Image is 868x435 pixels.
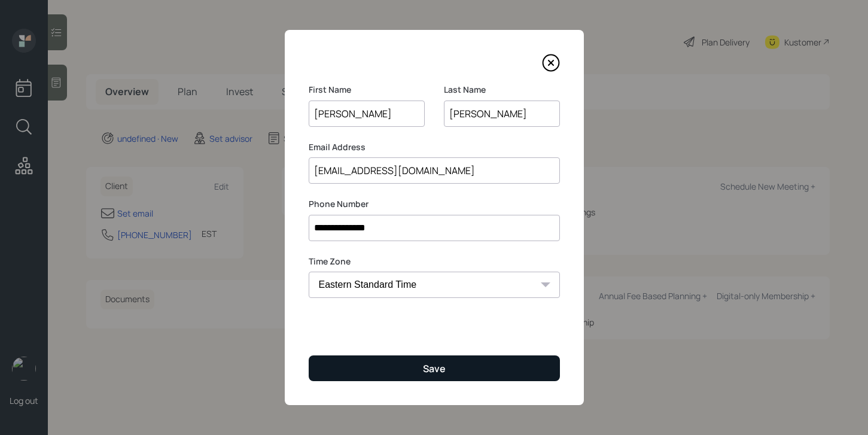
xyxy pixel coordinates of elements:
label: Phone Number [309,198,560,210]
button: Save [309,355,560,381]
label: First Name [309,84,425,96]
div: Save [423,362,446,375]
label: Email Address [309,141,560,153]
label: Time Zone [309,255,560,267]
label: Last Name [444,84,560,96]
